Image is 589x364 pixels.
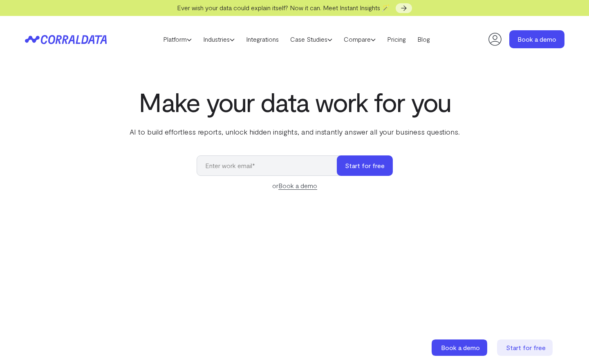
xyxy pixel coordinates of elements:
[338,33,381,45] a: Compare
[284,33,338,45] a: Case Studies
[177,4,390,11] span: Ever wish your data could explain itself? Now it can. Meet Instant Insights 🪄
[432,339,489,356] a: Book a demo
[278,182,317,190] a: Book a demo
[506,344,546,351] span: Start for free
[197,181,393,191] div: or
[197,33,240,45] a: Industries
[240,33,284,45] a: Integrations
[497,339,554,356] a: Start for free
[157,33,197,45] a: Platform
[337,155,393,176] button: Start for free
[128,87,461,117] h1: Make your data work for you
[197,155,345,176] input: Enter work email*
[441,344,480,351] span: Book a demo
[412,33,436,45] a: Blog
[381,33,412,45] a: Pricing
[509,30,564,48] a: Book a demo
[128,126,461,137] p: AI to build effortless reports, unlock hidden insights, and instantly answer all your business qu...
